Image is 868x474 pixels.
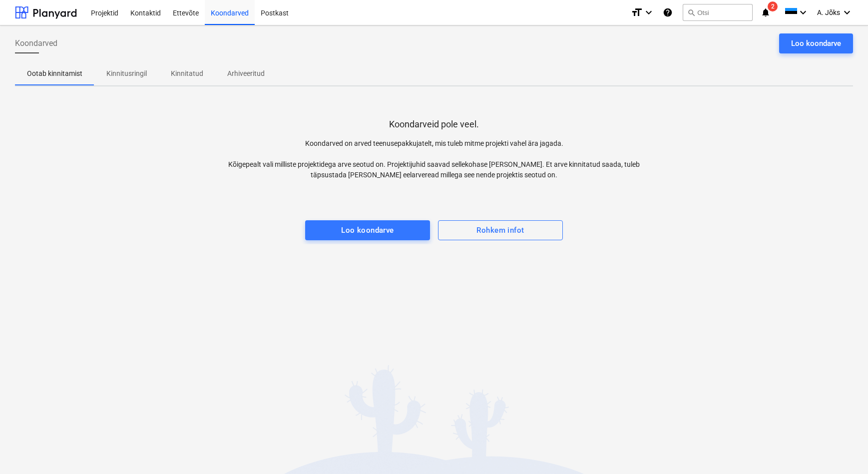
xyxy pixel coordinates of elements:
[663,6,673,18] i: Abikeskus
[791,37,841,50] div: Loo koondarve
[797,6,809,18] i: keyboard_arrow_down
[15,37,57,49] span: Koondarved
[106,68,147,79] p: Kinnitusringil
[225,138,644,180] p: Koondarved on arved teenusepakkujatelt, mis tuleb mitme projekti vahel ära jagada. Kõigepealt val...
[389,118,479,130] p: Koondarveid pole veel.
[305,220,430,240] button: Loo koondarve
[761,6,771,18] i: notifications
[171,68,203,79] p: Kinnitatud
[768,1,778,11] span: 2
[643,6,655,18] i: keyboard_arrow_down
[817,8,840,16] span: A. Jõks
[841,6,853,18] i: keyboard_arrow_down
[631,6,643,18] i: format_size
[227,68,265,79] p: Arhiveeritud
[476,224,524,237] div: Rohkem infot
[779,33,853,53] button: Loo koondarve
[818,426,868,474] iframe: Chat Widget
[27,68,82,79] p: Ootab kinnitamist
[687,8,695,16] span: search
[438,220,563,240] button: Rohkem infot
[683,4,753,21] button: Otsi
[341,224,394,237] div: Loo koondarve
